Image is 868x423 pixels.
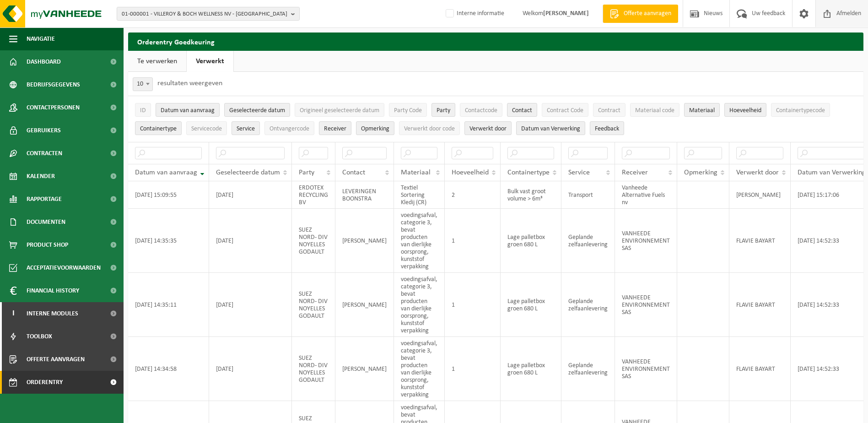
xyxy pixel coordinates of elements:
span: Hoeveelheid [452,169,489,176]
td: Textiel Sortering Kledij (CR) [394,181,445,209]
span: Acceptatievoorwaarden [27,256,101,279]
td: [DATE] 14:35:11 [128,273,209,337]
a: Offerte aanvragen [603,5,678,23]
span: Hoeveelheid [729,107,761,114]
span: Contactcode [465,107,497,114]
span: Kalender [27,165,55,188]
span: Containertypecode [776,107,825,114]
span: Service [237,125,255,132]
span: Contracten [27,142,62,165]
td: 1 [445,337,501,401]
td: voedingsafval, categorie 3, bevat producten van dierlijke oorsprong, kunststof verpakking [394,273,445,337]
span: Orderentry Goedkeuring [27,371,103,394]
span: Materiaal [401,169,431,176]
span: Documenten [27,211,65,233]
button: Verwerkt doorVerwerkt door: Activate to sort [464,121,512,135]
button: Verwerkt door codeVerwerkt door code: Activate to sort [399,121,460,135]
span: Contact [512,107,532,114]
button: Datum van aanvraagDatum van aanvraag: Activate to remove sorting [156,103,220,117]
span: Offerte aanvragen [27,348,85,371]
span: Opmerking [684,169,717,176]
span: Receiver [324,125,346,132]
button: FeedbackFeedback: Activate to sort [590,121,624,135]
button: OpmerkingOpmerking: Activate to sort [356,121,394,135]
span: 10 [133,77,153,91]
td: 1 [445,273,501,337]
button: Datum van VerwerkingDatum van Verwerking: Activate to sort [516,121,585,135]
button: ContactContact: Activate to sort [507,103,537,117]
span: Party [299,169,314,176]
td: [DATE] [209,209,292,273]
td: Lage palletbox groen 680 L [501,273,561,337]
span: Bedrijfsgegevens [27,73,80,96]
label: resultaten weergeven [157,80,222,87]
span: I [9,302,17,325]
button: ServicecodeServicecode: Activate to sort [186,121,227,135]
button: OntvangercodeOntvangercode: Activate to sort [264,121,314,135]
span: Party Code [394,107,422,114]
span: Feedback [595,125,619,132]
span: Interne modules [27,302,78,325]
td: voedingsafval, categorie 3, bevat producten van dierlijke oorsprong, kunststof verpakking [394,337,445,401]
span: Geselecteerde datum [216,169,280,176]
button: ServiceService: Activate to sort [232,121,260,135]
td: [DATE] 14:35:35 [128,209,209,273]
button: Materiaal codeMateriaal code: Activate to sort [630,103,679,117]
td: [DATE] 14:34:58 [128,337,209,401]
button: Contract CodeContract Code: Activate to sort [542,103,588,117]
button: Origineel geselecteerde datumOrigineel geselecteerde datum: Activate to sort [295,103,384,117]
span: Party [437,107,450,114]
td: SUEZ NORD- DIV NOYELLES GODAULT [292,273,335,337]
button: MateriaalMateriaal: Activate to sort [684,103,720,117]
td: Transport [561,181,615,209]
button: HoeveelheidHoeveelheid: Activate to sort [724,103,766,117]
td: SUEZ NORD- DIV NOYELLES GODAULT [292,337,335,401]
td: [PERSON_NAME] [335,337,394,401]
td: [PERSON_NAME] [729,181,791,209]
button: IDID: Activate to sort [135,103,151,117]
span: Datum van aanvraag [161,107,215,114]
a: Te verwerken [128,51,186,72]
a: Verwerkt [187,51,233,72]
td: [DATE] [209,273,292,337]
span: Contract Code [547,107,583,114]
span: 10 [133,78,152,91]
td: [DATE] [209,337,292,401]
button: ContractContract: Activate to sort [593,103,625,117]
button: ContainertypecodeContainertypecode: Activate to sort [771,103,830,117]
span: Verwerkt door [469,125,507,132]
td: VANHEEDE ENVIRONNEMENT SAS [615,209,677,273]
span: Gebruikers [27,119,61,142]
td: Geplande zelfaanlevering [561,209,615,273]
td: [DATE] 15:09:55 [128,181,209,209]
h2: Orderentry Goedkeuring [128,33,863,50]
td: Geplande zelfaanlevering [561,273,615,337]
td: [PERSON_NAME] [335,209,394,273]
span: Verwerkt door code [404,125,455,132]
button: ContactcodeContactcode: Activate to sort [460,103,502,117]
button: Geselecteerde datumGeselecteerde datum: Activate to sort [224,103,290,117]
td: SUEZ NORD- DIV NOYELLES GODAULT [292,209,335,273]
td: Vanheede Alternative Fuels nv [615,181,677,209]
span: 01-000001 - VILLEROY & BOCH WELLNESS NV - [GEOGRAPHIC_DATA] [122,7,287,21]
td: FLAVIE BAYART [729,337,791,401]
strong: [PERSON_NAME] [543,10,589,17]
label: Interne informatie [444,7,504,21]
span: Opmerking [361,125,389,132]
td: VANHEEDE ENVIRONNEMENT SAS [615,273,677,337]
td: [DATE] [209,181,292,209]
span: Containertype [507,169,550,176]
td: VANHEEDE ENVIRONNEMENT SAS [615,337,677,401]
button: Party CodeParty Code: Activate to sort [389,103,427,117]
span: Servicecode [191,125,222,132]
span: Datum van aanvraag [135,169,197,176]
td: LEVERINGEN BOONSTRA [335,181,394,209]
span: Contactpersonen [27,96,80,119]
button: PartyParty: Activate to sort [431,103,455,117]
span: Service [568,169,590,176]
span: Rapportage [27,188,62,211]
td: [PERSON_NAME] [335,273,394,337]
span: Verwerkt door [736,169,779,176]
td: Bulk vast groot volume > 6m³ [501,181,561,209]
span: Datum van Verwerking [798,169,866,176]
